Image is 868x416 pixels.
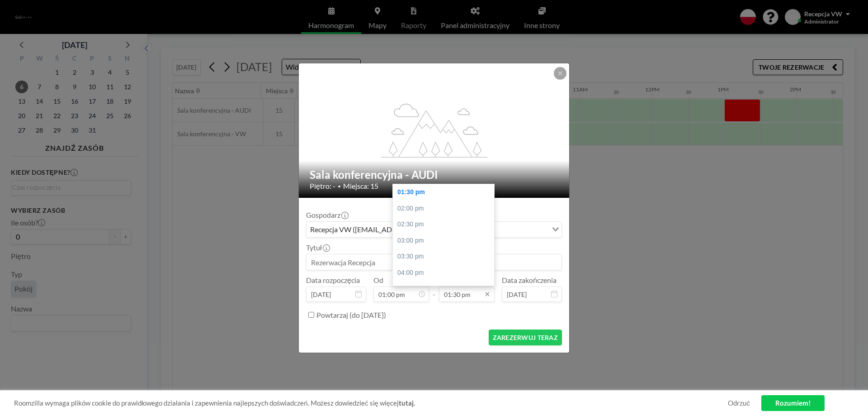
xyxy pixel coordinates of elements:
[489,330,562,345] button: ZAREZERWUJ TERAZ
[433,279,435,299] span: -
[393,233,499,249] div: 03:00 pm
[14,399,728,407] span: Roomzilla wymaga plików cookie do prawidłowego działania i zapewnienia najlepszych doświadczeń. M...
[316,311,386,320] label: Powtarzaj (do [DATE])
[310,168,559,182] h2: Sala konferencyjna - AUDI
[306,210,348,220] label: Gospodarz
[306,243,329,252] label: Tytuł
[480,224,547,235] input: Search for option
[310,182,335,191] span: Piętro: -
[728,399,750,407] a: Odrzuć
[393,201,499,217] div: 02:00 pm
[393,184,499,201] div: 01:30 pm
[393,249,499,265] div: 03:30 pm
[308,224,479,235] span: Recepcja VW ([EMAIL_ADDRESS][DOMAIN_NAME])
[502,276,557,285] label: Data zakończenia
[307,222,561,237] div: Search for option
[393,281,499,297] div: 04:30 pm
[393,216,499,233] div: 02:30 pm
[306,276,360,285] label: Data rozpoczęcia
[399,399,415,407] a: tutaj.
[373,276,383,285] label: Od
[381,103,488,157] g: flex-grow: 1.2;
[393,265,499,281] div: 04:00 pm
[343,182,378,191] span: Miejsca: 15
[338,183,341,190] span: •
[307,254,561,270] input: Rezerwacja Recepcja
[761,395,825,411] a: Rozumiem!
